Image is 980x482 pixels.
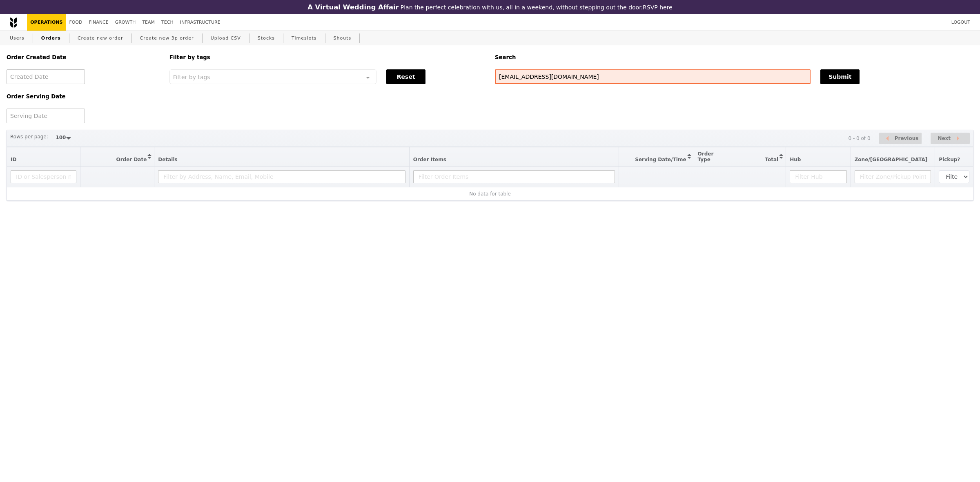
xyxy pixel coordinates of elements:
[330,31,355,46] a: Shouts
[112,14,139,31] a: Growth
[848,135,870,141] div: 0 - 0 of 0
[38,31,64,46] a: Orders
[10,17,17,28] img: Grain logo
[158,157,177,162] span: Details
[643,4,673,11] a: RSVP here
[10,133,48,141] label: Rows per page:
[66,14,85,31] a: Food
[895,133,919,143] span: Previous
[790,157,801,162] span: Hub
[413,170,615,183] input: Filter Order Items
[413,157,446,162] span: Order Items
[255,3,725,11] div: Plan the perfect celebration with us, all in a weekend, without stepping out the door.
[11,191,969,197] div: No data for table
[820,69,860,84] button: Submit
[207,31,244,46] a: Upload CSV
[939,157,960,162] span: Pickup?
[495,54,973,60] h5: Search
[7,109,85,123] input: Serving Date
[307,3,399,11] h3: A Virtual Wedding Affair
[7,54,160,60] h5: Order Created Date
[855,157,928,162] span: Zone/[GEOGRAPHIC_DATA]
[139,14,158,31] a: Team
[137,31,197,46] a: Create new 3p order
[931,133,970,144] button: Next
[879,133,922,144] button: Previous
[698,151,714,162] span: Order Type
[495,69,811,84] input: Search any field
[158,170,405,183] input: Filter by Address, Name, Email, Mobile
[288,31,320,46] a: Timeslots
[169,54,485,60] h5: Filter by tags
[74,31,127,46] a: Create new order
[158,14,177,31] a: Tech
[7,69,85,84] input: Created Date
[27,14,66,31] a: Operations
[386,69,425,84] button: Reset
[11,157,16,162] span: ID
[177,14,224,31] a: Infrastructure
[254,31,278,46] a: Stocks
[173,73,210,80] span: Filter by tags
[11,170,76,183] input: ID or Salesperson name
[7,31,28,46] a: Users
[86,14,112,31] a: Finance
[938,133,951,143] span: Next
[7,93,160,100] h5: Order Serving Date
[948,14,973,31] a: Logout
[790,170,846,183] input: Filter Hub
[855,170,931,183] input: Filter Zone/Pickup Point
